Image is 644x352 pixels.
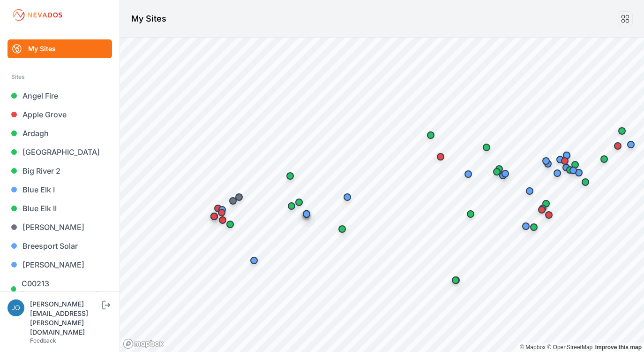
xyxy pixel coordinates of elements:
[297,205,316,223] div: Map marker
[7,218,112,237] a: [PERSON_NAME]
[524,218,543,237] div: Map marker
[7,105,112,124] a: Apple Grove
[7,124,112,143] a: Ardagh
[557,146,576,165] div: Map marker
[7,143,112,161] a: [GEOGRAPHIC_DATA]
[564,161,583,180] div: Map marker
[608,137,627,155] div: Map marker
[7,255,112,274] a: [PERSON_NAME]
[520,344,546,351] a: Mapbox
[520,182,539,200] div: Map marker
[11,8,64,23] img: Nevados
[205,207,224,226] div: Map marker
[421,126,440,145] div: Map marker
[131,12,166,25] h1: My Sites
[120,38,644,352] canvas: Map
[282,197,301,215] div: Map marker
[533,199,552,218] div: Map marker
[212,203,231,222] div: Map marker
[338,188,357,207] div: Map marker
[551,150,569,169] div: Map marker
[11,71,108,83] div: Sites
[517,217,535,236] div: Map marker
[7,237,112,255] a: Breesport Solar
[595,150,614,168] div: Map marker
[245,251,263,270] div: Map marker
[7,86,112,105] a: Angel Fire
[7,199,112,218] a: Blue Elk II
[7,161,112,180] a: Big River 2
[613,122,631,140] div: Map marker
[490,160,509,178] div: Map marker
[622,135,640,154] div: Map marker
[576,173,595,191] div: Map marker
[209,199,227,218] div: Map marker
[446,271,465,290] div: Map marker
[459,165,478,184] div: Map marker
[230,188,248,207] div: Map marker
[7,180,112,199] a: Blue Elk I
[213,200,232,219] div: Map marker
[281,167,300,185] div: Map marker
[431,147,450,166] div: Map marker
[555,152,574,170] div: Map marker
[477,138,496,157] div: Map marker
[496,164,515,183] div: Map marker
[537,152,555,170] div: Map marker
[290,193,308,212] div: Map marker
[532,200,551,219] div: Map marker
[461,205,480,223] div: Map marker
[487,162,506,181] div: Map marker
[595,344,642,351] a: Map feedback
[548,164,567,183] div: Map marker
[123,338,164,349] a: Mapbox logo
[224,191,242,210] div: Map marker
[7,39,112,58] a: My Sites
[7,274,112,304] a: C00213 [GEOGRAPHIC_DATA]
[537,194,555,213] div: Map marker
[30,337,56,344] a: Feedback
[547,344,592,351] a: OpenStreetMap
[30,299,100,337] div: [PERSON_NAME][EMAIL_ADDRESS][PERSON_NAME][DOMAIN_NAME]
[333,220,352,238] div: Map marker
[7,299,24,316] img: joe.mikula@nevados.solar
[566,155,584,174] div: Map marker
